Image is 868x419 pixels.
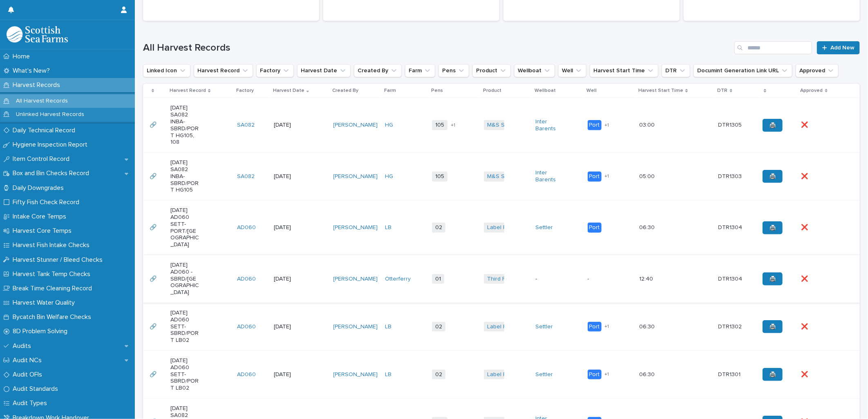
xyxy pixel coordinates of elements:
p: Harvest Core Temps [9,227,78,235]
p: Approved [801,86,823,95]
p: Unlinked Harvest Records [9,111,91,118]
p: 06:30 [639,322,656,330]
a: 🖨️ [763,272,783,285]
p: 🔗 [150,370,158,378]
a: 🖨️ [763,119,783,132]
p: 06:30 [639,223,656,231]
p: DTR1305 [718,120,744,129]
span: 🖨️ [769,324,776,330]
button: Pens [438,64,469,77]
div: Port [588,370,602,380]
p: Break Time Cleaning Record [9,285,98,292]
div: Port [588,322,602,332]
p: All Harvest Records [9,98,74,105]
a: 🖨️ [763,170,783,183]
button: DTR [662,64,690,77]
p: ❌ [801,322,810,330]
p: Wellboat [535,86,556,95]
p: [DATE] [274,323,303,330]
button: Farm [405,64,435,77]
p: Harvest Water Quality [9,299,81,307]
p: ❌ [801,274,810,283]
p: Intake Core Temps [9,213,73,221]
span: 🖨️ [769,372,776,377]
p: DTR1301 [718,370,743,378]
button: Well [558,64,586,77]
span: 105 [432,172,447,182]
p: Harvest Tank Temp Checks [9,270,97,278]
p: Harvest Records [9,81,67,89]
p: Daily Downgrades [9,184,70,192]
p: Audit OFIs [9,371,49,379]
p: Bycatch Bin Welfare Checks [9,313,98,321]
span: 01 [432,274,444,284]
span: + 1 [605,324,609,329]
button: Harvest Date [297,64,351,77]
div: Search [734,41,812,54]
span: 02 [432,370,445,380]
span: 105 [432,120,447,130]
tr: 🔗🔗 [DATE] AD060 SETT-SBRD/PORT LB02AD060 [DATE][PERSON_NAME] LB 02Label Rouge Settler Port+106:30... [143,303,860,350]
p: Harvest Record [170,86,206,95]
a: HG [385,173,393,180]
img: mMrefqRFQpe26GRNOUkG [7,26,68,42]
p: Farm [384,86,396,95]
tr: 🔗🔗 [DATE] AD060 SETT-SBRD/PORT LB02AD060 [DATE][PERSON_NAME] LB 02Label Rouge Settler Port+106:30... [143,350,860,398]
p: [DATE] [274,173,303,180]
a: LB [385,323,391,330]
p: [DATE] AD060 -SBRD/[GEOGRAPHIC_DATA] [170,262,199,296]
p: 03:00 [639,120,656,129]
a: Settler [536,224,553,231]
span: + 1 [451,123,455,128]
p: [DATE] [274,224,303,231]
p: ❌ [801,120,810,129]
p: Product [483,86,501,95]
p: DTR1302 [718,322,744,330]
tr: 🔗🔗 [DATE] SA082 INBA-SBRD/PORT HG105SA082 [DATE][PERSON_NAME] HG 105M&S Select Inter Barents Port... [143,153,860,201]
a: AD060 [237,323,256,330]
p: ❌ [801,172,810,180]
button: Product [472,64,511,77]
p: Hygiene Inspection Report [9,141,94,149]
a: SA082 [237,122,255,129]
p: 🔗 [150,322,158,330]
button: Linked Icon [143,64,190,77]
button: Documint Generation Link URL [694,64,792,77]
p: Created By [333,86,359,95]
span: 🖨️ [769,225,776,231]
h1: All Harvest Records [143,42,731,54]
p: ❌ [801,370,810,378]
p: Audit Types [9,399,54,407]
span: + 1 [605,123,609,128]
span: + 1 [605,372,609,377]
p: - [536,276,565,283]
span: Add New [830,45,855,51]
p: What's New? [9,67,56,75]
tr: 🔗🔗 [DATE] SA082 INBA-SBRD/PORT HG105, 108SA082 [DATE][PERSON_NAME] HG 105+1M&S Select Inter Baren... [143,98,860,153]
p: Audit Standards [9,385,65,393]
a: Label Rouge [487,371,521,378]
p: [DATE] AD060 SETT-PORT/[GEOGRAPHIC_DATA] [170,207,199,248]
span: 02 [432,322,445,332]
p: DTR1304 [718,274,744,283]
p: ❌ [801,223,810,231]
p: Audits [9,342,38,350]
p: [DATE] SA082 INBA-SBRD/PORT HG105 [170,159,199,194]
tr: 🔗🔗 [DATE] AD060 SETT-PORT/[GEOGRAPHIC_DATA]AD060 [DATE][PERSON_NAME] LB 02Label Rouge Settler Por... [143,201,860,255]
a: LB [385,224,391,231]
a: [PERSON_NAME] [333,371,378,378]
p: Well [587,86,597,95]
p: 8D Problem Solving [9,328,74,335]
p: 🔗 [150,223,158,231]
p: Audit NCs [9,357,48,364]
p: Harvest Fish Intake Checks [9,241,96,249]
p: Daily Technical Record [9,127,82,134]
button: Created By [354,64,402,77]
p: DTR [718,86,728,95]
p: Home [9,53,36,60]
p: 12:40 [639,274,655,283]
a: Label Rouge [487,323,521,330]
p: 05:00 [639,172,656,180]
a: AD060 [237,371,256,378]
p: [DATE] AD060 SETT-SBRD/PORT LB02 [170,310,199,344]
